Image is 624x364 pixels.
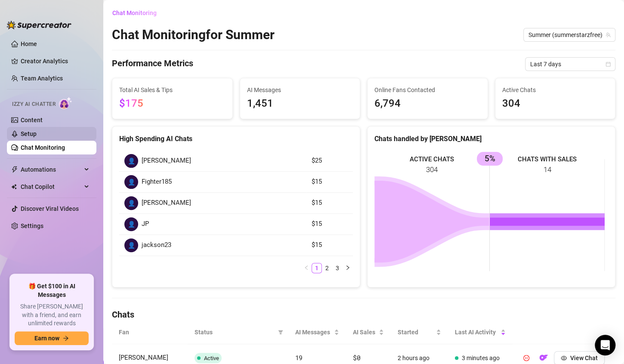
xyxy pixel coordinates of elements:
[311,177,348,187] article: $15
[247,96,353,112] span: 1,451
[195,327,275,337] span: Status
[112,27,275,43] h2: Chat Monitoring for Summer
[21,117,43,123] a: Content
[322,263,332,273] a: 2
[7,21,71,29] img: logo-BBDzfeDw.svg
[345,265,350,270] span: right
[15,302,89,328] span: Share [PERSON_NAME] with a friend, and earn unlimited rewards
[142,177,172,187] span: Fighter185
[311,219,348,229] article: $15
[119,354,168,361] span: [PERSON_NAME]
[301,263,312,273] li: Previous Page
[343,263,353,273] button: right
[312,263,322,273] li: 1
[595,335,615,355] div: Open Intercom Messenger
[295,327,332,337] span: AI Messages
[21,205,79,212] a: Discover Viral Videos
[398,327,434,337] span: Started
[112,308,615,321] h4: Chats
[21,144,65,151] a: Chat Monitoring
[142,198,191,208] span: [PERSON_NAME]
[295,353,303,362] span: 19
[539,353,548,362] img: OF
[142,156,191,166] span: [PERSON_NAME]
[112,57,193,71] h4: Performance Metrics
[353,327,377,337] span: AI Sales
[537,356,550,363] a: OF
[112,321,188,344] th: Fan
[502,96,609,112] span: 304
[15,282,89,299] span: 🎁 Get $100 in AI Messages
[346,321,391,344] th: AI Sales
[343,263,353,273] li: Next Page
[11,166,18,173] span: thunderbolt
[374,96,481,112] span: 6,794
[119,133,353,144] div: High Spending AI Chats
[301,263,312,273] button: left
[21,222,43,229] a: Settings
[119,97,143,109] span: $175
[12,100,56,108] span: Izzy AI Chatter
[312,263,321,273] a: 1
[304,265,309,270] span: left
[288,321,346,344] th: AI Messages
[448,321,513,344] th: Last AI Activity
[204,355,219,361] span: Active
[391,321,448,344] th: Started
[353,353,360,362] span: $0
[21,163,82,176] span: Automations
[311,156,348,166] article: $25
[333,263,342,273] a: 3
[34,335,59,342] span: Earn now
[142,219,149,229] span: JP
[462,355,500,361] span: 3 minutes ago
[605,32,611,37] span: team
[247,85,353,95] span: AI Messages
[523,355,529,361] span: pause-circle
[63,335,69,341] span: arrow-right
[124,196,138,210] div: 👤
[502,85,609,95] span: Active Chats
[276,326,285,339] span: filter
[561,355,567,361] span: eye
[124,175,138,189] div: 👤
[332,263,343,273] li: 3
[21,54,90,68] a: Creator Analytics
[15,331,89,345] button: Earn nowarrow-right
[112,6,164,20] button: Chat Monitoring
[21,130,37,137] a: Setup
[528,28,610,41] span: Summer (summerstarzfree)
[21,180,82,194] span: Chat Copilot
[112,9,157,16] span: Chat Monitoring
[124,238,138,252] div: 👤
[311,198,348,208] article: $15
[570,355,598,361] span: View Chat
[455,327,499,337] span: Last AI Activity
[119,85,226,95] span: Total AI Sales & Tips
[21,40,37,47] a: Home
[530,58,610,71] span: Last 7 days
[322,263,332,273] li: 2
[142,240,171,250] span: jackson23
[311,240,348,250] article: $15
[124,217,138,231] div: 👤
[374,133,608,144] div: Chats handled by [PERSON_NAME]
[124,154,138,168] div: 👤
[11,184,17,190] img: Chat Copilot
[605,62,611,67] span: calendar
[278,330,283,335] span: filter
[59,97,72,109] img: AI Chatter
[374,85,481,95] span: Online Fans Contacted
[21,75,63,82] a: Team Analytics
